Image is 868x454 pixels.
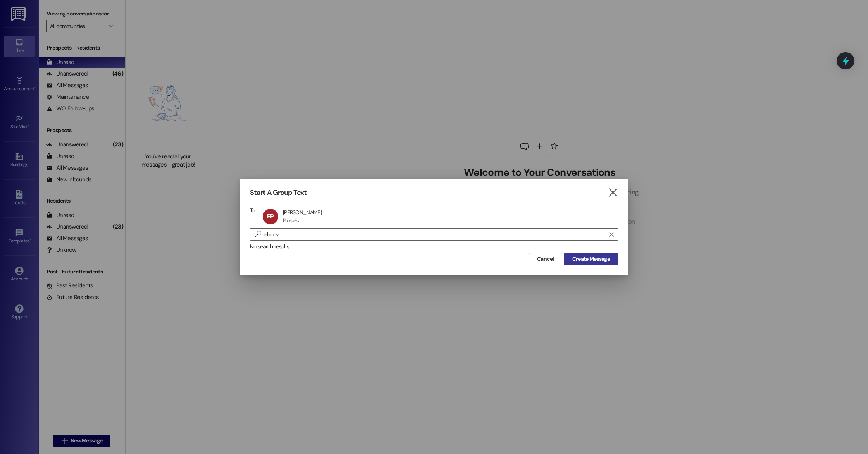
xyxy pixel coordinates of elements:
i:  [608,189,618,197]
span: Cancel [537,255,554,263]
button: Create Message [564,253,618,265]
div: [PERSON_NAME] [283,209,322,216]
i:  [609,231,613,237]
span: Create Message [572,255,610,263]
div: Prospect [283,217,301,224]
i:  [252,230,264,238]
button: Clear text [605,229,618,240]
h3: Start A Group Text [250,188,307,197]
div: No search results [250,242,618,251]
input: Search for any contact or apartment [264,229,605,240]
span: EP [267,212,274,220]
button: Cancel [529,253,562,265]
h3: To: [250,207,257,214]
